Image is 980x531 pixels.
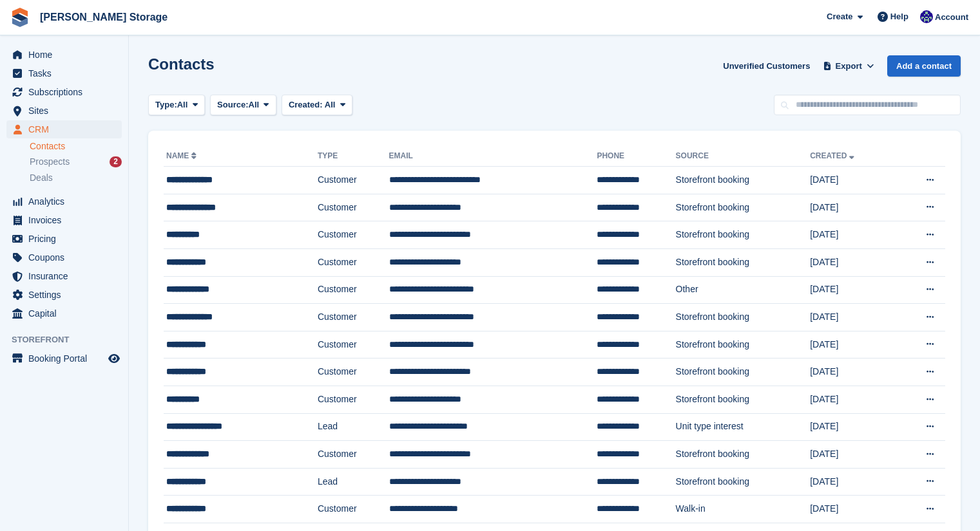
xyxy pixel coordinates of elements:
td: Lead [318,468,389,496]
span: Create [827,10,852,23]
td: [DATE] [810,304,896,331]
img: stora-icon-8386f47178a22dfd0bd8f6a31ec36ba5ce8667c1dd55bd0f319d3a0aa187defe.svg [10,8,30,27]
span: Invoices [28,211,106,229]
td: Customer [318,276,389,304]
td: Storefront booking [676,167,811,194]
td: Customer [318,359,389,386]
span: Deals [30,172,53,184]
td: Customer [318,304,389,331]
span: All [325,100,336,109]
td: Customer [318,194,389,221]
a: Add a contact [887,55,961,77]
a: Preview store [106,351,122,366]
td: [DATE] [810,221,896,249]
td: [DATE] [810,496,896,523]
h1: Contacts [148,55,215,73]
a: Prospects 2 [30,155,122,169]
td: [DATE] [810,276,896,304]
td: Storefront booking [676,304,811,331]
a: Name [166,151,199,160]
td: [DATE] [810,413,896,441]
span: Capital [28,304,106,322]
span: Type: [155,98,177,111]
span: Tasks [28,64,106,82]
a: Contacts [30,140,122,153]
button: Export [820,55,877,77]
td: Customer [318,441,389,469]
td: Customer [318,386,389,413]
span: Created: [289,100,323,109]
span: Sites [28,102,106,120]
td: Other [676,276,811,304]
td: [DATE] [810,359,896,386]
td: Storefront booking [676,331,811,359]
td: Storefront booking [676,441,811,469]
a: Unverified Customers [718,55,815,77]
a: Deals [30,171,122,185]
td: Storefront booking [676,248,811,276]
td: [DATE] [810,194,896,221]
span: Analytics [28,192,106,210]
span: Subscriptions [28,83,106,101]
td: [DATE] [810,331,896,359]
a: Created [810,151,857,160]
td: Customer [318,221,389,249]
button: Created: All [282,95,352,116]
th: Type [318,146,389,167]
a: menu [6,267,122,285]
span: Source: [217,98,248,111]
button: Source: All [210,95,276,116]
td: [DATE] [810,441,896,469]
button: Type: All [148,95,205,116]
span: Booking Portal [28,349,106,368]
td: [DATE] [810,386,896,413]
a: [PERSON_NAME] Storage [35,6,173,28]
span: Prospects [30,156,70,168]
span: CRM [28,120,106,138]
td: Storefront booking [676,468,811,496]
div: 2 [110,156,122,167]
td: Customer [318,167,389,194]
a: menu [6,230,122,248]
a: menu [6,46,122,64]
td: Customer [318,331,389,359]
td: Unit type interest [676,413,811,441]
a: menu [6,349,122,368]
td: Customer [318,248,389,276]
td: Storefront booking [676,221,811,249]
img: Ross Watt [920,10,933,23]
td: [DATE] [810,167,896,194]
td: [DATE] [810,468,896,496]
span: Settings [28,286,106,304]
span: All [249,98,260,111]
span: Storefront [12,333,128,346]
td: [DATE] [810,248,896,276]
th: Email [389,146,597,167]
span: Home [28,46,106,64]
span: Help [890,10,908,23]
td: Customer [318,496,389,523]
td: Lead [318,413,389,441]
td: Storefront booking [676,194,811,221]
a: menu [6,248,122,266]
a: menu [6,211,122,229]
a: menu [6,83,122,101]
span: Pricing [28,230,106,248]
span: Export [836,60,862,73]
th: Phone [597,146,675,167]
td: Storefront booking [676,386,811,413]
th: Source [676,146,811,167]
a: menu [6,304,122,322]
a: menu [6,64,122,82]
a: menu [6,286,122,304]
td: Storefront booking [676,359,811,386]
td: Walk-in [676,496,811,523]
span: Coupons [28,248,106,266]
span: Insurance [28,267,106,285]
a: menu [6,192,122,210]
a: menu [6,102,122,120]
a: menu [6,120,122,138]
span: All [177,98,188,111]
span: Account [935,11,968,24]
